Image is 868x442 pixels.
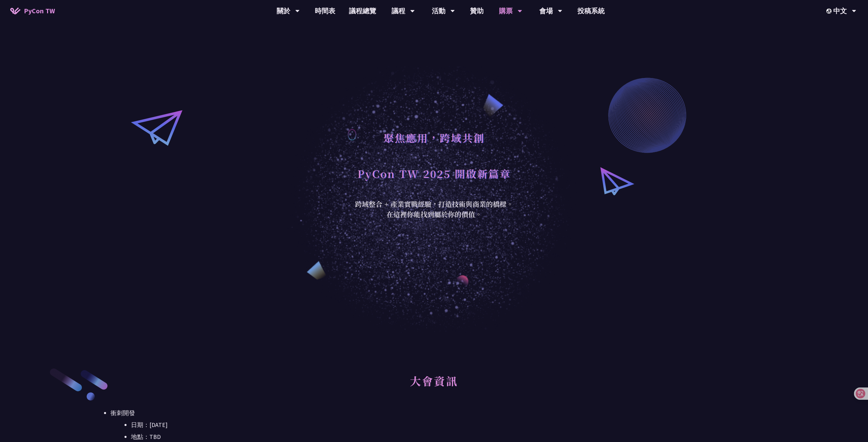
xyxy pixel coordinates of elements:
span: PyCon TW [24,6,55,16]
li: 衝刺開發 [111,408,757,442]
h1: 聚焦應用，跨域共創 [383,127,485,148]
li: 日期：[DATE] [131,420,757,430]
a: PyCon TW [3,2,62,19]
div: 跨域整合 + 產業實戰經驗，打造技術與商業的橋樑。 在這裡你能找到屬於你的價值。 [351,199,518,219]
h1: PyCon TW 2025 開啟新篇章 [357,163,511,184]
img: Locale Icon [826,9,833,14]
h2: 大會資訊 [111,367,757,405]
li: 地點：TBD [131,432,757,442]
img: Home icon of PyCon TW 2025 [10,7,20,14]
